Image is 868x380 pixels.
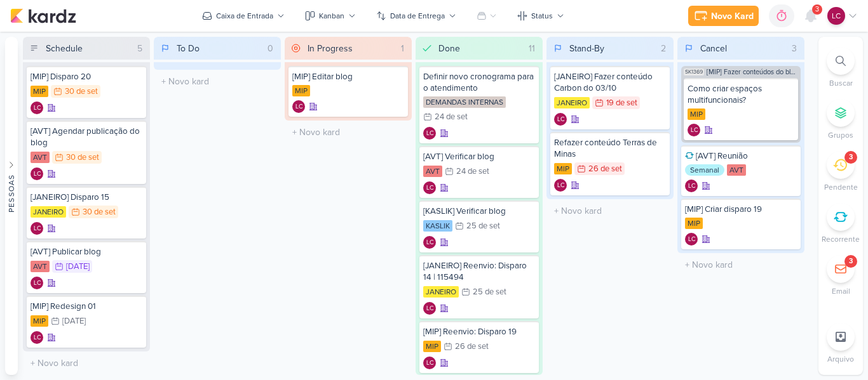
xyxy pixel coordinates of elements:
div: AVT [727,164,746,176]
p: Pendente [824,181,858,193]
div: [JANEIRO] Disparo 15 [31,192,142,203]
div: 30 de set [66,154,99,162]
p: LC [34,280,41,287]
div: KASLIK [423,220,452,232]
div: [JANEIRO] Reenvio: Disparo 14 | 115494 [423,260,535,283]
div: [DATE] [62,317,86,325]
div: Semanal [685,164,724,176]
div: Definir novo cronograma para o atendimento [423,71,535,94]
div: [KASLIK] Verificar blog [423,206,535,217]
div: JANEIRO [31,206,66,218]
div: Criador(a): Laís Costa [31,167,43,180]
div: 30 de set [65,88,98,96]
img: kardz.app [10,8,76,23]
div: Laís Costa [423,236,436,249]
div: Pessoas [6,174,17,212]
p: LC [426,185,433,192]
p: LC [832,10,841,22]
div: DEMANDAS INTERNAS [423,96,506,108]
div: Novo Kard [711,10,754,23]
div: Laís Costa [423,181,436,194]
span: 3 [815,4,819,15]
div: AVT [31,152,50,163]
div: 19 de set [606,99,637,107]
div: 5 [132,42,147,55]
div: [JANEIRO] Fazer conteúdo Carbon do 03/10 [554,71,666,94]
div: Criador(a): Laís Costa [423,236,436,249]
p: LC [691,128,698,134]
p: Grupos [828,129,853,141]
input: + Novo kard [287,123,409,141]
div: Laís Costa [554,113,567,126]
div: Criador(a): Laís Costa [685,233,698,246]
div: Criador(a): Laís Costa [423,302,436,315]
div: Laís Costa [423,357,436,369]
div: Criador(a): Laís Costa [554,113,567,126]
div: MIP [31,86,48,97]
div: 24 de set [456,167,489,176]
div: 2 [656,42,671,55]
input: + Novo kard [549,202,671,220]
div: Criador(a): Laís Costa [423,181,436,194]
div: Laís Costa [685,180,698,192]
div: 0 [262,42,278,55]
p: LC [34,226,41,232]
div: 26 de set [588,165,622,173]
p: LC [557,117,564,123]
p: Recorrente [822,233,860,245]
div: JANEIRO [554,97,590,108]
p: LC [688,183,695,190]
div: MIP [688,108,705,120]
div: 26 de set [455,343,489,351]
button: Pessoas [5,37,18,375]
div: MIP [423,341,441,352]
div: MIP [292,85,310,96]
div: 25 de set [466,222,500,230]
div: Criador(a): Laís Costa [31,331,43,344]
div: MIP [554,163,572,174]
span: SK1369 [684,69,704,75]
div: Criador(a): Laís Costa [554,179,567,192]
div: 24 de set [435,113,468,121]
div: 1 [396,42,409,55]
p: Buscar [829,77,853,89]
div: AVT [423,166,442,177]
div: Criador(a): Laís Costa [423,357,436,369]
div: [AVT] Publicar blog [31,246,142,258]
div: Laís Costa [31,277,43,289]
p: LC [34,105,41,112]
p: LC [34,335,41,341]
div: [MIP] Reenvio: Disparo 19 [423,326,535,337]
div: Criador(a): Laís Costa [31,277,43,289]
button: Novo Kard [688,6,759,26]
p: LC [34,171,41,178]
p: LC [295,104,302,110]
p: LC [426,306,433,312]
div: JANEIRO [423,286,459,298]
div: Laís Costa [423,127,436,140]
div: [DATE] [66,263,90,271]
li: Ctrl + F [818,47,863,89]
div: 3 [849,152,853,162]
div: 3 [787,42,802,55]
p: LC [688,237,695,243]
input: + Novo kard [680,256,802,274]
div: Laís Costa [423,302,436,315]
div: Laís Costa [685,233,698,246]
div: MIP [31,315,48,327]
div: Refazer conteúdo Terras de Minas [554,137,666,160]
div: [AVT] Agendar publicação do blog [31,126,142,148]
div: Laís Costa [688,124,700,136]
div: Criador(a): Laís Costa [31,102,43,114]
p: LC [557,183,564,189]
div: Criador(a): Laís Costa [423,127,436,140]
div: Laís Costa [31,331,43,344]
input: + Novo kard [156,72,278,91]
div: [MIP] Disparo 20 [31,71,142,82]
div: [MIP] Redesign 01 [31,301,142,312]
div: Criador(a): Laís Costa [31,222,43,235]
div: MIP [685,218,703,229]
div: 11 [524,42,540,55]
div: Laís Costa [827,7,845,25]
p: Email [832,285,850,297]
